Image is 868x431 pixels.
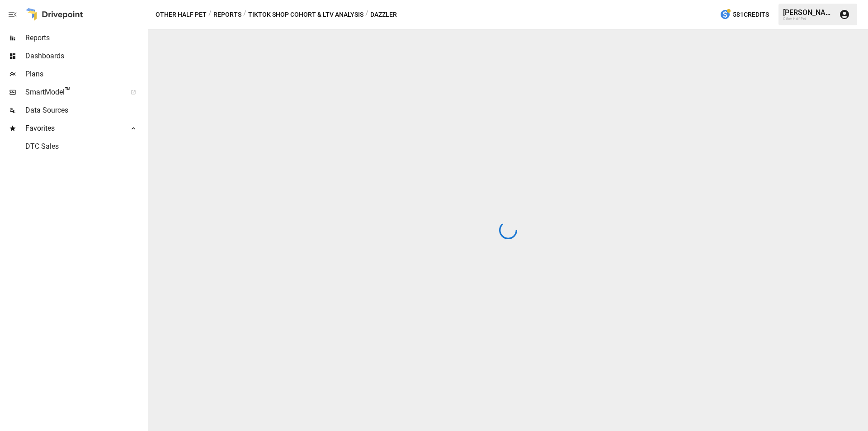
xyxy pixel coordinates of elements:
[208,9,212,20] div: /
[25,33,146,43] span: Reports
[25,87,121,98] span: SmartModel
[25,51,146,62] span: Dashboards
[156,9,207,20] button: Other Half Pet
[25,141,146,152] span: DTC Sales
[25,69,146,80] span: Plans
[25,123,121,134] span: Favorites
[65,85,71,97] span: ™
[248,9,363,20] button: TikTok Shop Cohort & LTV Analysis
[213,9,241,20] button: Reports
[25,105,146,116] span: Data Sources
[733,9,769,20] span: 581 Credits
[783,17,834,21] div: Other Half Pet
[783,8,834,17] div: [PERSON_NAME]
[716,6,773,23] button: 581Credits
[243,9,246,20] div: /
[365,9,368,20] div: /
